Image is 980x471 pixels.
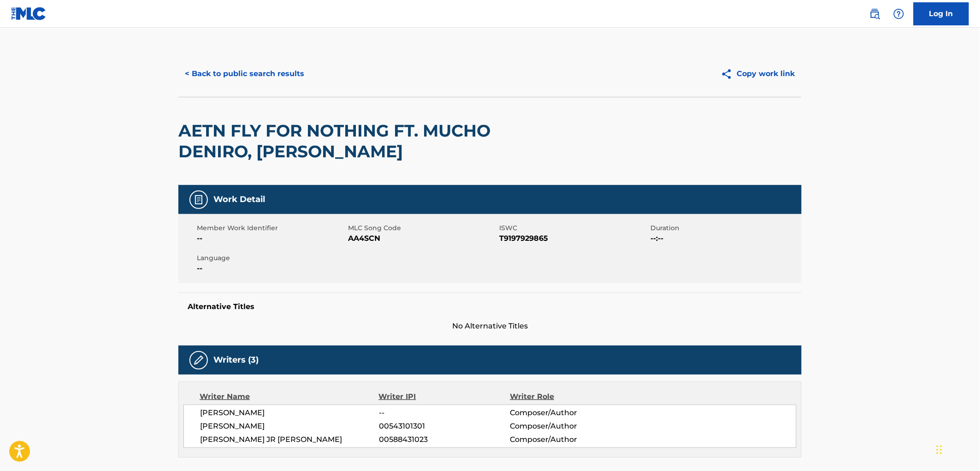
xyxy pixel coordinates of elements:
span: Composer/Author [510,434,629,445]
div: Writer Name [200,391,379,402]
span: ISWC [499,223,648,233]
h5: Writers (3) [213,355,259,365]
span: -- [379,407,510,418]
div: Writer Role [510,391,629,402]
span: -- [197,233,346,244]
h2: AETN FLY FOR NOTHING FT. MUCHO DENIRO, [PERSON_NAME] [178,120,552,162]
div: Drag [937,436,942,464]
img: MLC Logo [11,7,47,20]
a: Log In [914,2,969,25]
span: --:-- [650,233,799,244]
span: 00543101301 [379,421,510,432]
h5: Alternative Titles [188,302,792,311]
span: MLC Song Code [348,223,497,233]
div: Writer IPI [379,391,510,402]
a: Public Search [866,5,884,23]
span: No Alternative Titles [178,321,802,332]
span: [PERSON_NAME] [200,421,379,432]
button: < Back to public search results [178,62,311,85]
span: -- [197,263,346,274]
img: Writers [193,355,204,366]
span: [PERSON_NAME] [200,407,379,418]
h5: Work Detail [213,194,265,205]
span: Composer/Author [510,407,629,418]
button: Copy work link [714,62,802,85]
img: search [869,8,880,19]
img: Copy work link [721,68,737,80]
div: Help [890,5,908,23]
span: AA4SCN [348,233,497,244]
span: Duration [650,223,799,233]
img: Work Detail [193,194,204,205]
span: Member Work Identifier [197,223,346,233]
img: help [893,8,904,19]
iframe: Chat Widget [934,427,980,471]
span: [PERSON_NAME] JR [PERSON_NAME] [200,434,379,445]
span: T9197929865 [499,233,648,244]
span: Language [197,253,346,263]
span: Composer/Author [510,421,629,432]
span: 00588431023 [379,434,510,445]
